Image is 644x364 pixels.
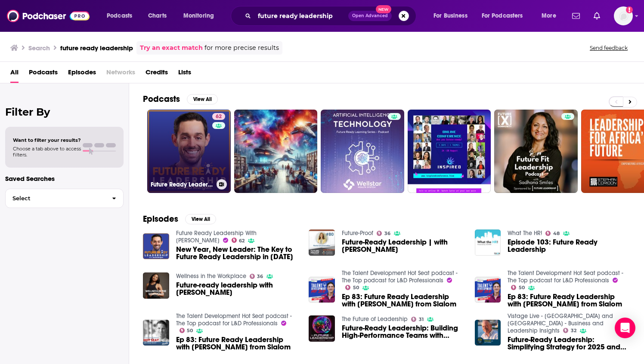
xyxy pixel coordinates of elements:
[176,246,299,260] a: New Year, New Leader: The Key to Future Ready Leadership in 2025
[536,9,567,23] button: open menu
[232,238,245,243] a: 62
[176,272,246,280] a: Wellness in the Workplace
[148,10,167,22] span: Charts
[508,312,613,334] a: Vistage Live - Australia and New Zealand - Business and Leadership Insights
[614,6,633,25] button: Show profile menu
[212,113,225,120] a: 62
[143,272,169,299] img: Future-ready leadership with Mushambi Mutuma
[28,44,50,52] h3: Search
[433,10,468,22] span: For Business
[5,189,124,208] button: Select
[342,229,373,237] a: Future-Proof
[353,286,359,290] span: 50
[239,239,245,243] span: 62
[342,324,464,339] a: Future-Ready Leadership: Building High-Performance Teams with Graham Wilson
[475,229,501,256] img: Episode 103: Future Ready Leadership
[482,10,523,22] span: For Podcasters
[419,318,424,321] span: 31
[176,246,299,260] span: New Year, New Leader: The Key to Future Ready Leadership in [DATE]
[545,231,560,236] a: 48
[590,9,604,23] a: Show notifications dropdown
[563,328,576,333] a: 32
[178,65,191,83] a: Lists
[5,106,124,118] h2: Filter By
[553,232,560,236] span: 48
[185,214,216,224] button: View All
[143,320,169,346] img: Ep 83: Future Ready Leadership with Christopher Groscurth from Slalom
[508,293,630,308] span: Ep 83: Future Ready Leadership with [PERSON_NAME] from Slalom
[176,336,299,351] a: Ep 83: Future Ready Leadership with Christopher Groscurth from Slalom
[176,229,257,244] a: Future Ready Leadership With Jacob Morgan
[13,146,81,158] span: Choose a tab above to access filters.
[342,293,464,308] span: Ep 83: Future Ready Leadership with [PERSON_NAME] from Slalom
[342,239,464,253] span: Future-Ready Leadership | with [PERSON_NAME]
[143,94,218,104] a: PodcastsView All
[519,286,525,290] span: 50
[476,9,536,23] button: open menu
[250,274,263,279] a: 36
[142,9,172,23] a: Charts
[143,233,169,260] img: New Year, New Leader: The Key to Future Ready Leadership in 2025
[183,10,214,22] span: Monitoring
[107,10,132,22] span: Podcasts
[180,328,193,333] a: 50
[309,229,335,256] img: Future-Ready Leadership | with Rachel Druckenmiller
[143,214,216,224] a: EpisodesView All
[151,181,213,188] h3: Future Ready Leadership With [PERSON_NAME]
[204,43,279,53] span: for more precise results
[101,9,143,23] button: open menu
[187,94,218,104] button: View All
[571,329,576,333] span: 32
[106,65,135,83] span: Networks
[475,320,501,346] a: Future-Ready Leadership: Simplifying Strategy for 2025 and Beyond
[377,231,390,236] a: 36
[511,285,525,290] a: 50
[626,6,633,13] svg: Add a profile image
[309,277,335,303] img: Ep 83: Future Ready Leadership with Christopher Groscurth from Slalom
[587,44,630,52] button: Send feedback
[508,336,630,351] a: Future-Ready Leadership: Simplifying Strategy for 2025 and Beyond
[7,8,90,24] img: Podchaser - Follow, Share and Rate Podcasts
[60,44,133,52] h3: future ready leadership
[146,65,168,83] a: Credits
[68,65,96,83] a: Episodes
[13,137,81,143] span: Want to filter your results?
[257,275,263,278] span: 36
[216,113,222,121] span: 62
[342,293,464,308] a: Ep 83: Future Ready Leadership with Christopher Groscurth from Slalom
[176,281,299,296] span: Future-ready leadership with [PERSON_NAME]
[342,239,464,253] a: Future-Ready Leadership | with Rachel Druckenmiller
[342,324,464,339] span: Future-Ready Leadership: Building High-Performance Teams with [PERSON_NAME]
[29,65,58,83] a: Podcasts
[140,43,203,53] a: Try an exact match
[475,277,501,303] a: Ep 83: Future Ready Leadership with Christopher Groscurth from Slalom
[177,9,225,23] button: open menu
[143,214,178,224] h2: Episodes
[569,9,583,23] a: Show notifications dropdown
[309,315,335,342] a: Future-Ready Leadership: Building High-Performance Teams with Graham Wilson
[176,281,299,296] a: Future-ready leadership with Mushambi Mutuma
[147,110,231,193] a: 62Future Ready Leadership With [PERSON_NAME]
[614,6,633,25] img: User Profile
[10,65,19,83] span: All
[615,318,635,338] div: Open Intercom Messenger
[176,336,299,351] span: Ep 83: Future Ready Leadership with [PERSON_NAME] from Slalom
[542,10,556,22] span: More
[352,14,388,18] span: Open Advanced
[427,9,478,23] button: open menu
[508,269,623,284] a: The Talent Development Hot Seat podcast - The Top podcast for L&D Professionals
[614,6,633,25] span: Logged in as WE_Broadcast
[5,174,124,183] p: Saved Searches
[508,229,542,237] a: What The HR!
[508,239,630,253] a: Episode 103: Future Ready Leadership
[176,312,292,327] a: The Talent Development Hot Seat podcast - The Top podcast for L&D Professionals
